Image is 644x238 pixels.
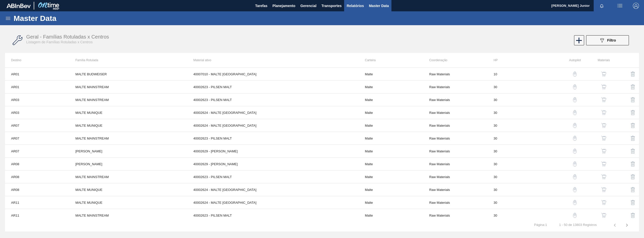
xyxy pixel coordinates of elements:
[627,68,639,80] button: delete-icon
[630,71,636,77] img: delete-icon
[630,97,636,103] img: delete-icon
[627,171,639,183] button: delete-icon
[423,158,488,171] td: Raw Materials
[569,132,581,144] button: auto-pilot-icon
[601,187,606,192] img: shopping-cart-icon
[630,174,636,180] img: delete-icon
[554,107,581,119] div: Configuração Auto Pilot
[574,35,584,45] div: Nova Família Rotulada x Centro
[423,53,488,67] th: Coordenação
[633,3,639,9] img: Logout
[69,81,187,93] td: MALTE MAINSTREAM
[627,158,639,170] button: delete-icon
[488,53,552,67] th: HP
[601,200,606,205] img: shopping-cart-icon
[5,68,69,81] td: AR01
[612,94,639,106] div: Excluir Família Rotulada X Centro
[26,40,93,44] span: Listagem de Famílias Rotuladas x Centros
[359,145,423,158] td: Malte
[612,145,639,157] div: Excluir Família Rotulada X Centro
[598,184,610,196] button: shopping-cart-icon
[612,132,639,144] div: Excluir Família Rotulada X Centro
[584,35,631,45] div: Filtrar Família Rotulada x Centro
[359,132,423,145] td: Malte
[569,145,581,157] button: auto-pilot-icon
[607,38,616,42] span: Filtro
[601,161,606,166] img: shopping-cart-icon
[488,209,552,222] td: 30
[630,110,636,116] img: delete-icon
[255,3,267,9] span: Tarefas
[69,132,187,145] td: MALTE MAINSTREAM
[187,196,359,209] td: 40002624 - MALTE [GEOGRAPHIC_DATA]
[488,183,552,196] td: 30
[187,81,359,93] td: 40002623 - PILSEN MALT
[612,171,639,183] div: Excluir Família Rotulada X Centro
[5,183,69,196] td: AR08
[5,145,69,158] td: AR07
[423,145,488,158] td: Raw Materials
[69,171,187,183] td: MALTE MAINSTREAM
[5,53,69,67] th: Destino
[423,93,488,106] td: Raw Materials
[69,106,187,119] td: MALTE MUNIQUE
[69,93,187,106] td: MALTE MAINSTREAM
[488,171,552,183] td: 30
[359,68,423,81] td: Malte
[69,119,187,132] td: MALTE MUNIQUE
[572,72,577,77] img: auto-pilot-icon
[187,183,359,196] td: 40002624 - MALTE [GEOGRAPHIC_DATA]
[627,132,639,144] button: delete-icon
[612,68,639,80] div: Excluir Família Rotulada X Centro
[69,158,187,171] td: [PERSON_NAME]
[572,97,577,102] img: auto-pilot-icon
[423,183,488,196] td: Raw Materials
[359,196,423,209] td: Malte
[598,145,610,157] button: shopping-cart-icon
[5,209,69,222] td: AR11
[612,158,639,170] div: Excluir Família Rotulada X Centro
[627,94,639,106] button: delete-icon
[7,4,31,8] img: TNhmsLtSVTkK8tSr43FrP2fwEKptu5GPRR3wAAAABJRU5ErkJggg==
[569,158,581,170] button: auto-pilot-icon
[630,135,636,141] img: delete-icon
[187,132,359,145] td: 40002623 - PILSEN MALT
[554,184,581,196] div: Configuração Auto Pilot
[572,149,577,154] img: auto-pilot-icon
[359,53,423,67] th: Carteira
[187,68,359,81] td: 40007010 - MALTE [GEOGRAPHIC_DATA]
[569,196,581,209] button: auto-pilot-icon
[69,53,187,67] th: Família Rotulada
[554,132,581,144] div: Configuração Auto Pilot
[569,209,581,221] button: auto-pilot-icon
[627,196,639,209] button: delete-icon
[488,68,552,81] td: 10
[598,171,610,183] button: shopping-cart-icon
[69,68,187,81] td: MALTE BUDWEISER
[572,200,577,205] img: auto-pilot-icon
[554,145,581,157] div: Configuração Auto Pilot
[488,132,552,145] td: 30
[359,93,423,106] td: Malte
[572,110,577,115] img: auto-pilot-icon
[572,123,577,128] img: auto-pilot-icon
[598,94,610,106] button: shopping-cart-icon
[69,196,187,209] td: MALTE MUNIQUE
[601,149,606,154] img: shopping-cart-icon
[612,196,639,209] div: Excluir Família Rotulada X Centro
[423,106,488,119] td: Raw Materials
[554,158,581,170] div: Configuração Auto Pilot
[300,3,316,9] span: Gerencial
[612,184,639,196] div: Excluir Família Rotulada X Centro
[569,184,581,196] button: auto-pilot-icon
[601,97,606,102] img: shopping-cart-icon
[554,68,581,80] div: Configuração Auto Pilot
[583,107,610,119] div: Ver Materiais
[612,107,639,119] div: Excluir Família Rotulada X Centro
[347,3,364,9] span: Relatórios
[423,209,488,222] td: Raw Materials
[598,81,610,93] button: shopping-cart-icon
[554,94,581,106] div: Configuração Auto Pilot
[187,171,359,183] td: 40002623 - PILSEN MALT
[26,34,109,40] span: Geral - Famílias Rotuladas x Centros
